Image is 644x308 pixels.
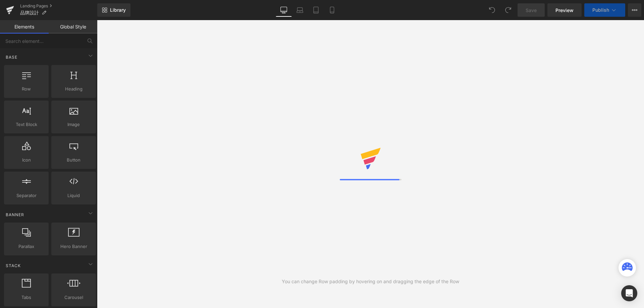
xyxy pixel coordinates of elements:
span: Liquid [53,192,94,199]
a: Landing Pages [20,3,97,9]
a: Tablet [308,3,324,17]
span: Row [6,85,47,93]
span: Text Block [6,121,47,128]
span: Library [110,7,126,13]
a: Global Style [49,20,97,34]
span: Parallax [6,243,47,250]
span: Tabs [6,294,47,301]
button: More [628,3,641,17]
span: Save [526,7,537,14]
span: Banner [5,211,25,218]
span: Preview [555,7,574,14]
span: Heading [53,85,94,93]
span: Base [5,54,18,60]
span: Stack [5,262,21,269]
span: Hero Banner [53,243,94,250]
span: Button [53,157,94,164]
a: Laptop [292,3,308,17]
span: 品牌設計 [20,10,39,15]
button: Undo [485,3,499,17]
a: Mobile [324,3,340,17]
span: Publish [592,7,609,13]
span: Icon [6,157,47,164]
a: New Library [97,3,130,17]
span: Carousel [53,294,94,301]
a: Preview [547,3,582,17]
span: Image [53,121,94,128]
div: You can change Row padding by hovering on and dragging the edge of the Row [282,278,459,285]
button: Publish [584,3,625,17]
button: Redo [501,3,515,17]
div: Open Intercom Messenger [621,285,637,301]
span: Separator [6,192,47,199]
a: Desktop [276,3,292,17]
